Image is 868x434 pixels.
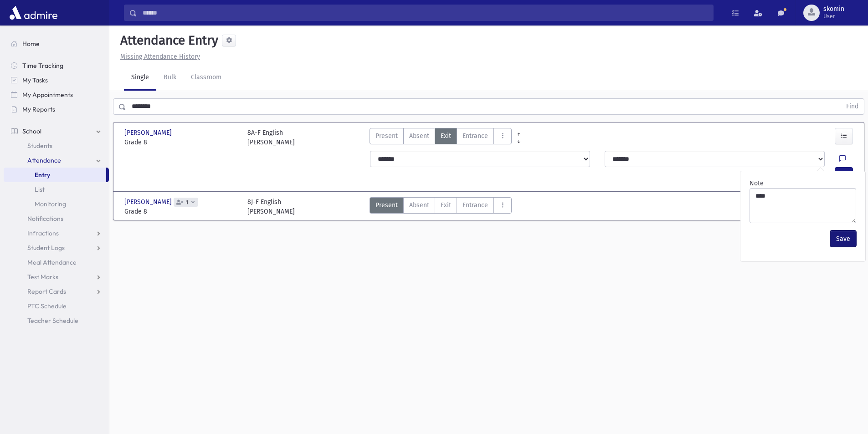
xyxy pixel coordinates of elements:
[441,200,451,210] span: Exit
[4,102,109,117] a: My Reports
[462,200,488,210] span: Entrance
[27,156,61,164] span: Attendance
[124,138,238,147] span: Grade 8
[35,171,50,179] span: Entry
[35,185,45,194] span: List
[247,197,295,216] div: 8J-F English [PERSON_NAME]
[27,142,52,150] span: Students
[4,182,109,197] a: List
[27,287,66,296] span: Report Cards
[35,200,66,208] span: Monitoring
[4,153,109,168] a: Attendance
[22,61,63,70] span: Time Tracking
[4,240,109,255] a: Student Logs
[184,199,190,205] span: 1
[27,244,65,252] span: Student Logs
[137,5,713,21] input: Search
[27,258,77,266] span: Meal Attendance
[462,131,488,141] span: Entrance
[4,255,109,270] a: Meal Attendance
[4,58,109,73] a: Time Tracking
[4,226,109,240] a: Infractions
[27,214,63,223] span: Notifications
[184,65,229,91] a: Classroom
[22,40,40,48] span: Home
[4,138,109,153] a: Students
[4,73,109,87] a: My Tasks
[4,124,109,138] a: School
[4,270,109,284] a: Test Marks
[370,128,512,147] div: AttTypes
[370,197,512,216] div: AttTypes
[4,87,109,102] a: My Appointments
[4,168,106,182] a: Entry
[156,65,184,91] a: Bulk
[124,197,174,207] span: [PERSON_NAME]
[27,302,67,310] span: PTC Schedule
[823,5,844,13] span: skomin
[27,229,59,237] span: Infractions
[4,211,109,226] a: Notifications
[4,284,109,299] a: Report Cards
[22,105,55,113] span: My Reports
[4,36,109,51] a: Home
[4,197,109,211] a: Monitoring
[4,313,109,328] a: Teacher Schedule
[27,273,58,281] span: Test Marks
[117,33,218,48] h5: Attendance Entry
[4,299,109,313] a: PTC Schedule
[7,4,60,22] img: AdmirePro
[823,13,844,20] span: User
[375,131,398,141] span: Present
[841,99,864,114] button: Find
[441,131,451,141] span: Exit
[247,128,295,147] div: 8A-F English [PERSON_NAME]
[124,207,238,216] span: Grade 8
[124,128,174,138] span: [PERSON_NAME]
[830,230,856,247] button: Save
[22,76,48,84] span: My Tasks
[375,200,398,210] span: Present
[27,317,78,325] span: Teacher Schedule
[750,179,764,188] label: Note
[120,53,200,61] u: Missing Attendance History
[409,200,429,210] span: Absent
[124,65,156,91] a: Single
[117,53,200,61] a: Missing Attendance History
[409,131,429,141] span: Absent
[22,91,73,99] span: My Appointments
[22,127,41,135] span: School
